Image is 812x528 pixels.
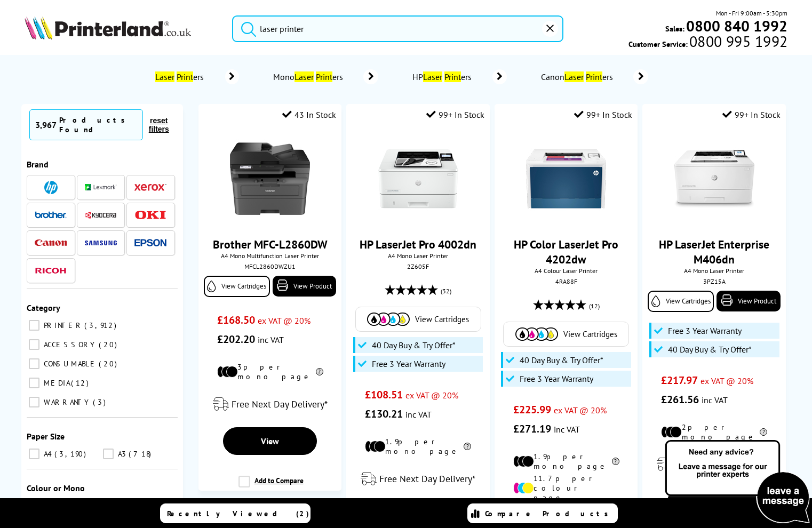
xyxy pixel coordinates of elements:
[204,276,270,297] a: View Cartridges
[29,339,39,350] input: ACCESSORY 20
[271,69,378,84] a: MonoLaser Printers
[574,109,632,120] div: 99+ In Stock
[515,327,558,341] img: Cartridges
[134,239,166,247] img: Epson
[261,436,279,446] span: View
[54,449,89,459] span: 3,190
[539,71,617,82] span: Canon ers
[564,71,584,82] mark: Laser
[85,184,117,190] img: Lexmark
[25,16,219,42] a: Printerland Logo
[143,116,175,134] button: reset filters
[134,183,166,191] img: Xerox
[232,15,563,42] input: Search produc
[513,422,551,436] span: £271.19
[217,313,255,327] span: £168.50
[258,315,311,326] span: ex VAT @ 20%
[41,359,98,369] span: CONSUMABLE
[41,340,98,349] span: ACCESSORY
[405,409,432,420] span: inc VAT
[35,239,67,246] img: Canon
[153,69,239,84] a: Laser Printers
[316,71,332,82] mark: Print
[273,276,337,297] a: View Product
[213,237,328,252] a: Brother MFC-L2860DW
[520,373,593,384] span: Free 3 Year Warranty
[59,115,137,134] div: Products Found
[230,139,310,219] img: brother-MFC-L2860DW-front-small.jpg
[204,252,337,260] span: A4 Mono Multifunction Laser Printer
[294,71,314,82] mark: Laser
[668,325,742,336] span: Free 3 Year Warranty
[160,503,311,523] a: Recently Viewed (2)
[271,71,347,82] span: Mono ers
[668,344,752,355] span: 40 Day Buy & Try Offer*
[684,21,787,31] a: 0800 840 1992
[217,332,255,346] span: £202.20
[25,16,191,39] img: Printerland Logo
[44,181,58,194] img: HP
[155,71,174,82] mark: Laser
[722,109,781,120] div: 99+ In Stock
[365,407,403,421] span: £130.21
[716,8,787,18] span: Mon - Fri 9:00am - 5:30pm
[27,483,85,493] span: Colour or Mono
[444,71,461,82] mark: Print
[702,395,728,405] span: inc VAT
[29,320,39,331] input: PRINTER 3,912
[41,321,83,330] span: PRINTER
[360,237,476,252] a: HP LaserJet Pro 4002dn
[648,291,714,312] a: View Cartridges
[167,509,309,518] span: Recently Viewed (2)
[29,449,39,459] input: A4 3,190
[467,503,618,523] a: Compare Products
[563,329,617,339] span: View Cartridges
[717,291,781,311] a: View Product
[648,267,781,275] span: A4 Mono Laser Printer
[352,464,484,494] div: modal_delivery
[354,262,482,270] div: 2Z605F
[686,16,787,36] b: 0800 840 1992
[204,389,337,419] div: modal_delivery
[554,405,607,415] span: ex VAT @ 20%
[423,71,442,82] mark: Laser
[206,262,334,270] div: MFCL2860DWZU1
[405,390,458,401] span: ex VAT @ 20%
[217,362,323,381] li: 3p per mono page
[153,71,209,82] span: ers
[410,69,507,84] a: HPLaser Printers
[586,71,602,82] mark: Print
[554,424,580,435] span: inc VAT
[661,393,699,406] span: £261.56
[379,473,475,485] span: Free Next Day Delivery*
[485,509,614,518] span: Compare Products
[35,268,67,274] img: Ricoh
[365,388,403,402] span: £108.51
[85,211,117,219] img: Kyocera
[441,281,451,301] span: (32)
[84,321,119,330] span: 3,912
[700,375,753,386] span: ex VAT @ 20%
[177,71,193,82] mark: Print
[513,452,619,471] li: 1.9p per mono page
[520,355,603,365] span: 40 Day Buy & Try Offer*
[71,378,91,388] span: 12
[589,296,600,316] span: (12)
[29,358,39,369] input: CONSUMABLE 20
[415,314,469,324] span: View Cartridges
[35,211,67,219] img: Brother
[223,427,317,455] a: View
[27,302,60,313] span: Category
[661,422,767,442] li: 2p per mono page
[663,438,812,526] img: Open Live Chat window
[372,340,456,350] span: 40 Day Buy & Try Offer*
[35,119,57,130] span: 3,967
[27,431,65,442] span: Paper Size
[365,437,471,456] li: 1.9p per mono page
[258,334,284,345] span: inc VAT
[41,378,70,388] span: MEDIA
[41,397,92,407] span: WARRANTY
[129,449,154,459] span: 718
[232,398,328,410] span: Free Next Day Delivery*
[503,277,630,285] div: 4RA88F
